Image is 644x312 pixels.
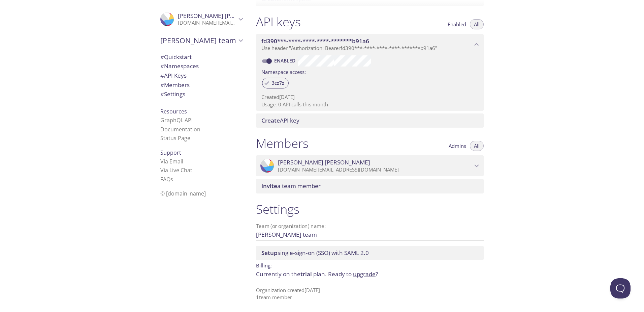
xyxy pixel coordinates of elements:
div: Lukas Collier [155,8,248,30]
span: Members [160,81,190,89]
div: Lukas Collier [256,155,484,176]
span: # [160,72,164,79]
p: Usage: 0 API calls this month [261,101,478,108]
span: s [170,176,173,183]
div: Create API Key [256,113,484,128]
h1: API keys [256,14,301,29]
div: 3cz7z [262,78,289,88]
h1: Members [256,136,309,151]
h1: Settings [256,202,484,217]
p: [DOMAIN_NAME][EMAIL_ADDRESS][DOMAIN_NAME] [178,20,236,26]
span: Support [160,149,181,156]
a: upgrade [353,270,376,278]
span: [PERSON_NAME] [PERSON_NAME] [178,12,270,20]
div: Setup SSO [256,246,484,260]
span: [PERSON_NAME] team [160,36,236,45]
span: # [160,90,164,98]
span: Invite [261,182,277,190]
span: Quickstart [160,53,192,61]
span: a team member [261,182,321,190]
label: Team (or organization) name: [256,224,326,229]
span: Ready to ? [328,270,378,278]
button: Enabled [444,19,470,29]
button: Admins [445,141,470,151]
span: single-sign-on (SSO) with SAML 2.0 [261,249,369,257]
div: API Keys [155,71,248,80]
a: FAQ [160,176,173,183]
span: Settings [160,90,185,98]
span: # [160,81,164,89]
span: API Keys [160,72,187,79]
a: Documentation [160,126,200,133]
span: 3cz7z [268,80,288,86]
span: API key [261,116,299,124]
a: Via Live Chat [160,166,192,174]
p: Created [DATE] [261,94,478,101]
label: Namespace access: [261,67,306,76]
a: Enabled [273,57,298,64]
div: Invite a team member [256,179,484,193]
a: Via Email [160,158,183,165]
div: Lukas's team [155,32,248,49]
a: GraphQL API [160,116,193,124]
span: Resources [160,108,187,115]
div: Namespaces [155,61,248,71]
button: All [470,19,484,29]
p: Currently on the plan. [256,270,484,279]
span: Namespaces [160,62,199,70]
div: Members [155,80,248,90]
p: [DOMAIN_NAME][EMAIL_ADDRESS][DOMAIN_NAME] [278,166,472,173]
span: Create [261,116,280,124]
p: Organization created [DATE] 1 team member [256,287,484,301]
div: Quickstart [155,52,248,62]
div: Team Settings [155,89,248,99]
span: Setup [261,249,278,257]
span: # [160,62,164,70]
span: # [160,53,164,61]
span: trial [300,270,312,278]
p: Billing: [256,260,484,270]
a: Status Page [160,134,190,142]
iframe: Help Scout Beacon - Open [610,278,631,298]
span: [PERSON_NAME] [PERSON_NAME] [278,159,370,166]
span: © [DOMAIN_NAME] [160,190,206,197]
button: All [470,141,484,151]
